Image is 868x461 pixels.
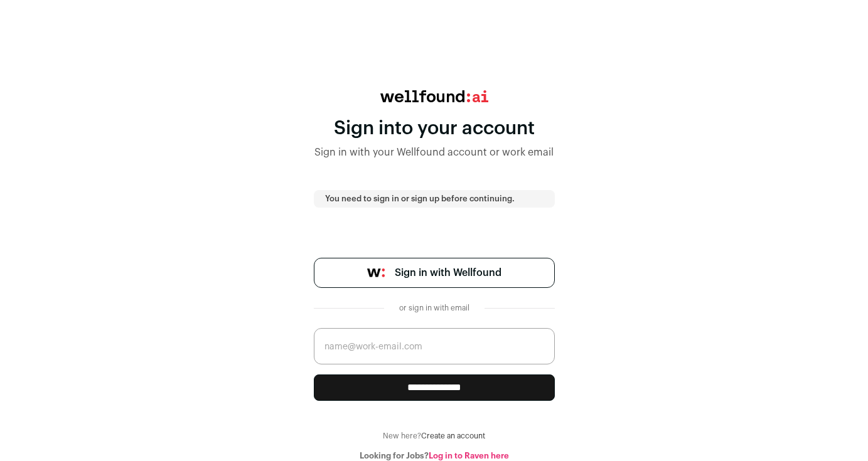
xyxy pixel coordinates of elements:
[395,265,501,280] span: Sign in with Wellfound
[314,431,555,441] div: New here?
[314,328,555,364] input: name@work-email.com
[367,268,385,277] img: wellfound-symbol-flush-black-fb3c872781a75f747ccb3a119075da62bfe97bd399995f84a933054e44a575c4.png
[314,451,555,461] div: Looking for Jobs?
[314,258,555,288] a: Sign in with Wellfound
[394,303,474,313] div: or sign in with email
[325,194,544,204] p: You need to sign in or sign up before continuing.
[380,90,488,102] img: wellfound:ai
[421,432,485,440] a: Create an account
[429,452,509,460] a: Log in to Raven here
[314,117,555,140] div: Sign into your account
[314,145,555,160] div: Sign in with your Wellfound account or work email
